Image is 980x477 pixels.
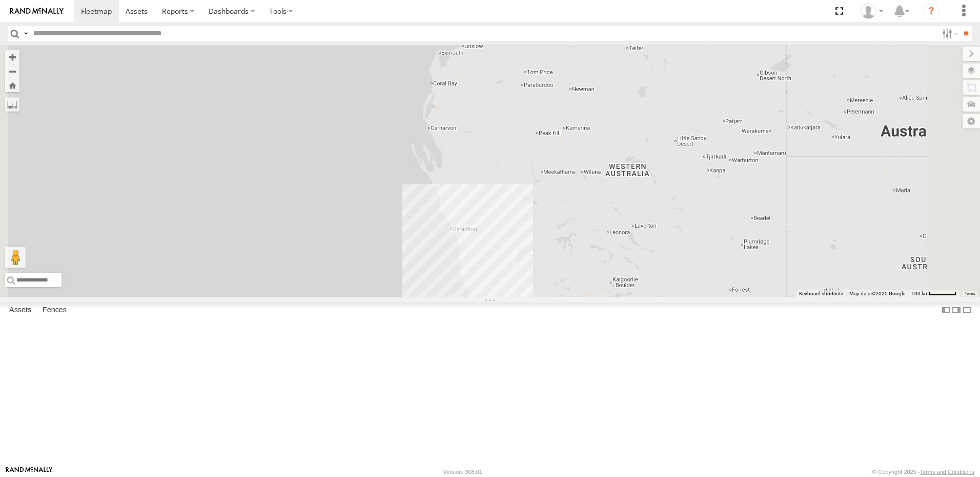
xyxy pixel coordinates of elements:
[6,467,53,477] a: Visit our Website
[857,4,887,19] div: Michaella Mc Laughlin
[951,302,962,317] label: Dock Summary Table to the Right
[872,469,974,475] div: © Copyright 2025 -
[5,64,19,78] button: Zoom out
[908,290,959,297] button: Map Scale: 100 km per 50 pixels
[5,97,19,112] label: Measure
[849,291,905,296] span: Map data ©2025 Google
[799,290,843,297] button: Keyboard shortcuts
[941,302,951,317] label: Dock Summary Table to the Left
[920,469,974,475] a: Terms and Conditions
[938,26,960,41] label: Search Filter Options
[965,292,975,296] a: Terms (opens in new tab)
[5,78,19,92] button: Zoom Home
[443,469,482,475] div: Version: 308.01
[5,247,26,268] button: Drag Pegman onto the map to open Street View
[22,26,30,41] label: Search Query
[4,303,36,317] label: Assets
[911,291,929,296] span: 100 km
[963,114,980,128] label: Map Settings
[5,50,19,64] button: Zoom in
[962,302,972,317] label: Hide Summary Table
[10,8,64,15] img: rand-logo.svg
[923,3,940,19] i: ?
[37,303,72,317] label: Fences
